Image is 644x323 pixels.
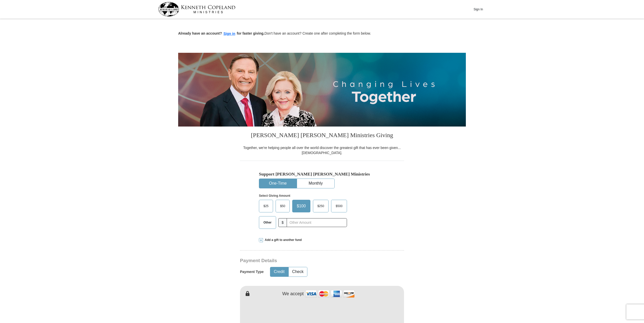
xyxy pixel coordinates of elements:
[289,267,307,277] button: Check
[178,31,264,35] strong: Already have an account? for faster giving.
[297,179,334,188] button: Monthly
[240,145,404,155] div: Together, we're helping people all over the world discover the greatest gift that has ever been g...
[270,267,288,277] button: Credit
[294,202,308,210] span: $100
[278,218,287,227] span: $
[259,171,385,177] h5: Support [PERSON_NAME] [PERSON_NAME] Ministries
[263,238,302,242] span: Add a gift to another fund
[240,270,264,274] h5: Payment Type
[240,258,369,264] h3: Payment Details
[158,2,235,16] img: kcm-header-logo.svg
[261,219,274,226] span: Other
[259,179,297,188] button: One-Time
[278,202,288,210] span: $50
[222,31,237,37] button: Sign in
[240,127,404,145] h3: [PERSON_NAME] [PERSON_NAME] Ministries Giving
[282,291,304,297] h4: We accept
[259,194,290,197] strong: Select Giving Amount
[287,218,347,227] input: Other Amount
[471,5,486,13] button: Sign In
[305,288,355,299] img: credit cards accepted
[315,202,327,210] span: $250
[261,202,271,210] span: $25
[178,31,466,37] p: Don't have an account? Create one after completing the form below.
[333,202,345,210] span: $500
